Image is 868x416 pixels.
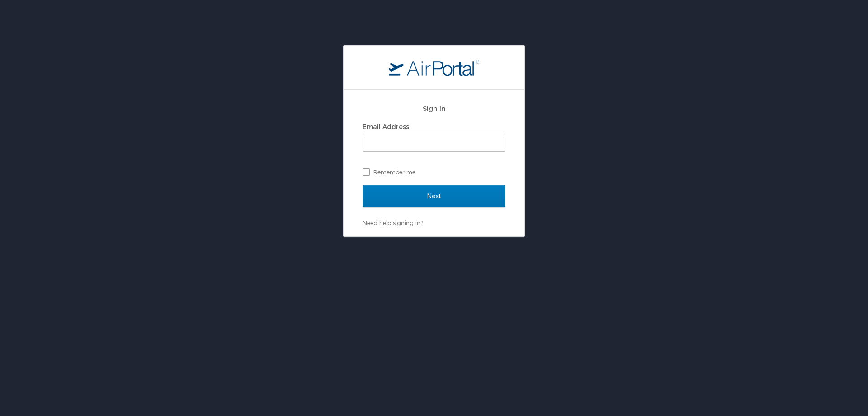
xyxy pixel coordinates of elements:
a: Need help signing in? [363,219,423,226]
h2: Sign In [363,103,505,114]
img: logo [389,59,479,76]
label: Remember me [363,165,505,179]
label: Email Address [363,123,409,130]
input: Next [363,185,505,207]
